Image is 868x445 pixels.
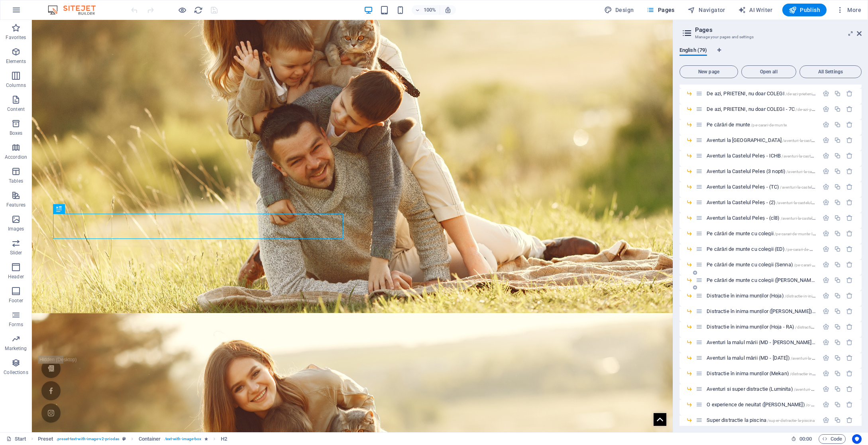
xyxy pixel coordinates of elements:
[10,250,22,256] p: Slider
[834,168,841,175] div: Duplicate
[823,370,829,377] div: Settings
[704,417,819,423] div: Super distractie la piscina/super-distractie-la-piscina
[834,401,841,408] div: Duplicate
[707,355,853,361] span: Click to open page
[834,152,841,159] div: Duplicate
[707,91,840,96] span: Click to open page
[846,386,853,392] div: Remove
[221,434,227,444] span: Click to select. Double-click to edit
[738,6,773,14] span: AI Writer
[834,215,841,221] div: Duplicate
[834,308,841,315] div: Duplicate
[846,90,853,97] div: Remove
[679,47,862,62] div: Language Tabs
[834,370,841,377] div: Duplicate
[852,434,862,444] button: Usercentrics
[846,401,853,408] div: Remove
[834,246,841,252] div: Duplicate
[707,386,842,392] span: Click to open page
[834,417,841,423] div: Duplicate
[9,321,23,328] p: Forms
[704,371,819,376] div: Distractie în inima munților (Mekan)/distractie-in-inima-muntilor-MK
[56,434,119,444] span: . preset-text-with-image-v2-priodas
[822,434,842,444] span: Code
[806,403,849,407] span: /o-experienta-de-neuitat
[834,230,841,237] div: Duplicate
[780,185,832,189] span: /aventuri-la-castelul-peles-TC
[6,202,26,208] p: Features
[707,122,787,128] span: Click to open page
[846,183,853,190] div: Remove
[707,324,852,330] span: Click to open page
[38,434,227,444] nav: breadcrumb
[4,369,28,376] p: Collections
[695,26,862,33] h2: Pages
[785,294,841,298] span: /distractie-in-inima-muntilor-HJ
[707,199,826,205] span: Aventuri la Castelul Peleș - (2)
[823,121,829,128] div: Settings
[707,262,858,268] span: Click to open page
[707,184,832,190] span: Click to open page
[8,226,24,232] p: Images
[767,418,815,423] span: /super-distractie-la-piscina
[846,354,853,361] div: Remove
[9,178,23,184] p: Tables
[683,69,734,74] span: New page
[139,434,161,444] span: Click to select. Double-click to edit
[751,123,787,127] span: /pe-carari-de-munte
[846,308,853,315] div: Remove
[819,434,846,444] button: Code
[786,169,836,174] span: /aventuri-la-castelul-peles-3
[601,4,637,16] button: Design
[704,324,819,329] div: Distractie în inima munților (Hoja - RA)/distractie-in-inima-muntilor-RA
[834,339,841,346] div: Duplicate
[6,434,26,444] a: Click to cancel selection. Double-click to open Pages
[695,33,846,41] h3: Manage your pages and settings
[823,230,829,237] div: Settings
[791,434,812,444] h6: Session time
[10,130,23,136] p: Boxes
[704,184,819,189] div: Aventuri la Castelul Peleș - (TC)/aventuri-la-castelul-peles-TC
[823,106,829,112] div: Settings
[707,137,828,143] span: Click to open page
[823,417,829,423] div: Settings
[5,154,27,160] p: Accordion
[684,4,729,16] button: Navigator
[704,200,819,205] div: Aventuri la Castelul Peleș - (2)/aventuri-la-castelul-peles-2
[799,65,862,78] button: All Settings
[6,58,26,65] p: Elements
[791,356,853,360] span: /aventuri-la-malul-marii-md-[DATE]
[834,90,841,97] div: Duplicate
[781,216,830,221] span: /aventuri-la-castelul-peles-8
[823,137,829,144] div: Settings
[782,138,828,143] span: /aventuri-la-castelul-peles
[834,121,841,128] div: Duplicate
[707,168,836,174] span: Click to open page
[424,5,436,15] h6: 100%
[823,199,829,206] div: Settings
[193,5,203,15] button: reload
[823,152,829,159] div: Settings
[122,437,126,441] i: This element is a customizable preset
[823,261,829,268] div: Settings
[846,417,853,423] div: Remove
[834,183,841,190] div: Duplicate
[846,323,853,330] div: Remove
[707,106,856,112] span: Click to open page
[704,340,819,345] div: Aventuri la malul mării (MD - [PERSON_NAME])/aventuri-la-malul-[PERSON_NAME]
[741,65,796,78] button: Open all
[834,386,841,392] div: Duplicate
[823,292,829,299] div: Settings
[846,106,853,112] div: Remove
[704,91,819,96] div: De azi, PRIETENI, nu doar COLEGI/de-azi-prieteni-nu-doar-colegi
[774,232,821,236] span: /pe-carari-de-munte-ICHB
[704,138,819,143] div: Aventuri la [GEOGRAPHIC_DATA]/aventuri-la-castelul-peles
[704,122,819,127] div: Pe cărări de munte/pe-carari-de-munte
[823,339,829,346] div: Settings
[707,417,815,423] span: Click to open page
[846,121,853,128] div: Remove
[46,5,106,15] img: Editor Logo
[707,230,821,236] span: Pe cărări de munte cu colegii
[782,154,836,158] span: /aventuri-la-castelul-peles-ichb
[834,292,841,299] div: Duplicate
